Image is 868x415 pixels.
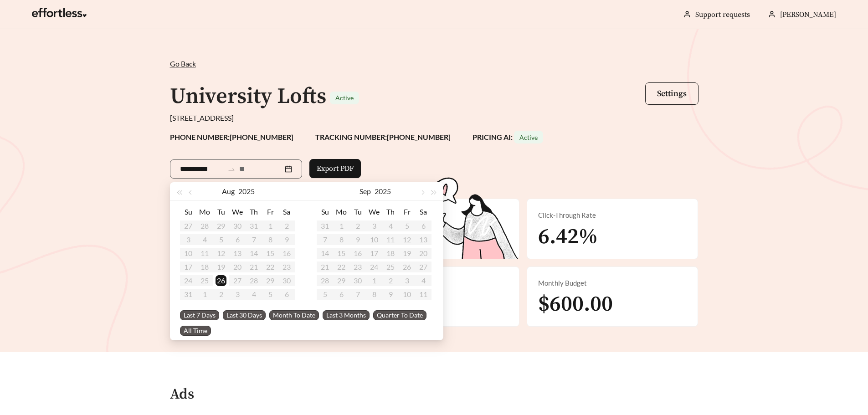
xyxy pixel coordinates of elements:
[657,88,687,99] span: Settings
[227,165,236,173] span: to
[170,113,699,123] div: [STREET_ADDRESS]
[349,205,366,219] th: Tu
[269,310,319,320] span: Month To Date
[196,205,213,219] th: Mo
[216,275,226,286] div: 26
[278,205,295,219] th: Sa
[360,182,371,200] button: Sep
[473,133,543,141] strong: PRICING AI:
[180,205,196,219] th: Su
[333,205,349,219] th: Mo
[317,205,333,219] th: Su
[262,205,278,219] th: Fr
[180,326,211,336] span: All Time
[323,310,370,320] span: Last 3 Months
[519,133,538,141] span: Active
[180,310,219,320] span: Last 7 Days
[645,82,699,105] button: Settings
[170,133,293,141] strong: PHONE NUMBER: [PHONE_NUMBER]
[335,94,354,102] span: Active
[309,159,361,178] button: Export PDF
[170,83,326,110] h1: University Lofts
[415,205,431,219] th: Sa
[366,205,382,219] th: We
[317,163,354,174] span: Export PDF
[170,387,194,403] h4: Ads
[695,10,750,19] a: Support requests
[538,210,687,220] div: Click-Through Rate
[315,133,451,141] strong: TRACKING NUMBER: [PHONE_NUMBER]
[213,274,229,287] td: 2025-08-26
[223,310,266,320] span: Last 30 Days
[780,10,836,19] span: [PERSON_NAME]
[213,205,229,219] th: Tu
[246,205,262,219] th: Th
[227,165,236,174] span: swap-right
[222,182,235,200] button: Aug
[375,182,391,200] button: 2025
[399,205,415,219] th: Fr
[538,291,613,318] span: $600.00
[238,182,255,200] button: 2025
[538,223,598,251] span: 6.42%
[382,205,399,219] th: Th
[170,59,196,68] span: Go Back
[229,205,246,219] th: We
[373,310,426,320] span: Quarter To Date
[538,278,687,288] div: Monthly Budget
